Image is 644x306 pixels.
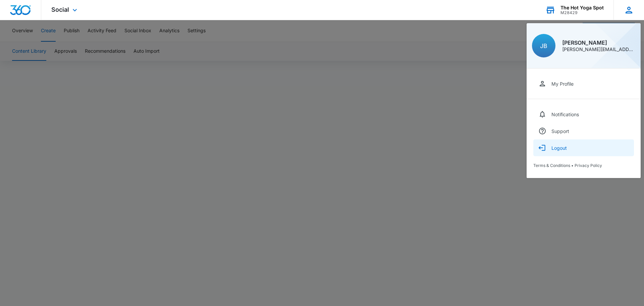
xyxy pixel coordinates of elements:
[533,163,570,168] a: Terms & Conditions
[540,42,547,49] span: JB
[560,5,604,10] div: account name
[533,139,634,156] button: Logout
[533,75,634,92] a: My Profile
[562,47,635,52] div: [PERSON_NAME][EMAIL_ADDRESS][DOMAIN_NAME]
[562,40,635,45] div: [PERSON_NAME]
[551,81,574,87] div: My Profile
[533,163,634,168] div: •
[560,10,604,15] div: account id
[551,112,579,117] div: Notifications
[551,128,569,134] div: Support
[51,6,69,13] span: Social
[551,145,567,151] div: Logout
[533,106,634,123] a: Notifications
[575,163,602,168] a: Privacy Policy
[533,123,634,139] a: Support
